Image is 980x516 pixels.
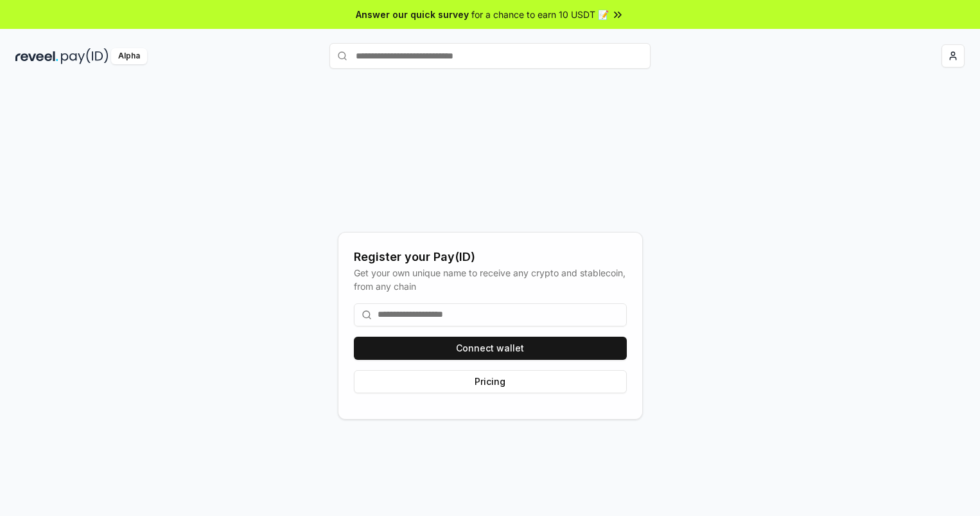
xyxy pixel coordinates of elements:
span: Answer our quick survey [356,8,469,21]
div: Get your own unique name to receive any crypto and stablecoin, from any chain [354,266,627,293]
button: Pricing [354,370,627,393]
img: pay_id [61,48,109,64]
button: Connect wallet [354,337,627,360]
span: for a chance to earn 10 USDT 📝 [471,8,609,21]
div: Alpha [111,48,147,64]
div: Register your Pay(ID) [354,248,627,266]
img: reveel_dark [15,48,58,64]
